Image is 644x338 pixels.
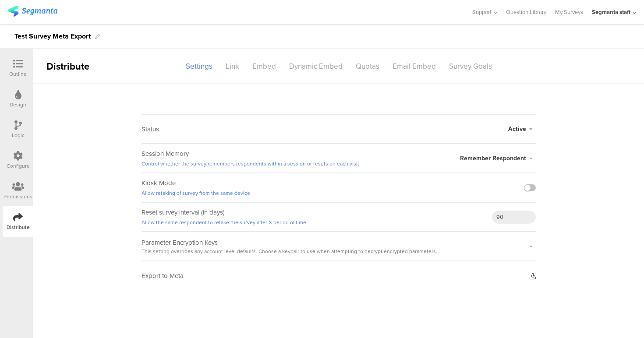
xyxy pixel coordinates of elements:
div: Outline [9,70,27,78]
div: Link [219,59,246,74]
div: Test Survey Meta Export [14,29,91,43]
a: Control whether the survey remembers respondents within a session or resets on each visit [142,160,359,168]
span: Active [508,124,526,134]
div: Survey Goals [442,59,499,74]
a: Allow the same respondent to retake the survey after X period of time [142,218,306,226]
sg-field-title: Export to Meta [142,271,184,281]
div: Distribute [7,223,30,231]
div: Configure [7,162,30,170]
sg-field-title: Kiosk Mode [142,178,250,197]
div: Email Embed [386,59,442,74]
div: Embed [246,59,283,74]
div: Dynamic Embed [283,59,349,74]
div: Design [10,101,26,109]
div: Distribute [33,59,134,74]
sg-field-title: Parameter Encryption Keys [142,238,442,255]
div: Logic [12,131,25,139]
span: Support [472,8,492,16]
img: segmanta logo [8,6,57,17]
sg-field-title: Reset survey interval (in days) [142,208,306,227]
div: Permissions [4,193,32,201]
span: Remember Respondent [460,154,526,163]
span: This setting overrides any account level defaults. Choose a keypair to use when attempting to dec... [142,247,442,255]
div: Quotas [349,59,386,74]
sg-field-title: Status [142,124,159,134]
sg-field-title: Session Memory [142,149,359,168]
a: Allow retaking of survey from the same device [142,189,250,197]
div: Segmanta staff [592,8,630,16]
div: Settings [179,59,219,74]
